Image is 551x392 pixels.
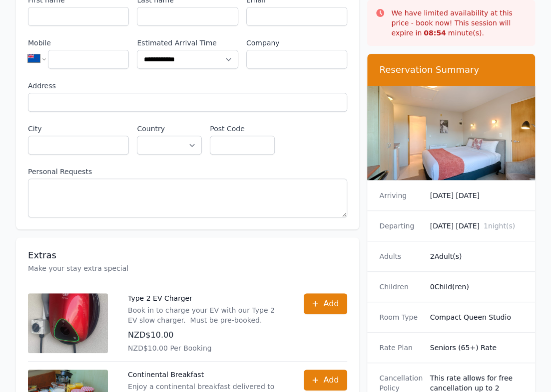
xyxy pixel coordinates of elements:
dd: Seniors (65+) Rate [430,343,523,353]
button: Add [304,370,347,391]
dt: Adults [379,251,422,261]
img: Type 2 EV Charger [28,293,108,353]
label: Company [246,38,347,48]
dt: Arriving [379,191,422,200]
dd: Compact Queen Studio [430,312,523,322]
dt: Departing [379,221,422,231]
span: Add [323,374,339,386]
h3: Reservation Summary [379,64,523,76]
strong: 08 : 54 [424,29,446,37]
p: Book in to charge your EV with our Type 2 EV slow charger. Must be pre-booked. [128,305,284,325]
span: 1 night(s) [484,222,515,230]
label: Address [28,81,347,91]
p: Type 2 EV Charger [128,293,284,303]
p: Make your stay extra special [28,263,347,273]
label: City [28,124,129,134]
button: Add [304,293,347,314]
dt: Room Type [379,312,422,322]
dt: Rate Plan [379,343,422,353]
p: Continental Breakfast [128,370,284,380]
label: Estimated Arrival Time [137,38,238,48]
dd: 0 Child(ren) [430,282,523,292]
dd: [DATE] [DATE] [430,221,523,231]
dd: [DATE] [DATE] [430,191,523,200]
p: NZD$10.00 Per Booking [128,343,284,353]
label: Mobile [28,38,129,48]
dt: Children [379,282,422,292]
label: Post Code [210,124,275,134]
img: Compact Queen Studio [367,86,535,180]
span: Add [323,298,339,310]
label: Personal Requests [28,167,347,177]
dd: 2 Adult(s) [430,251,523,261]
label: Country [137,124,202,134]
p: NZD$10.00 [128,329,284,341]
p: We have limited availability at this price - book now! This session will expire in minute(s). [391,8,527,38]
h3: Extras [28,249,347,261]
